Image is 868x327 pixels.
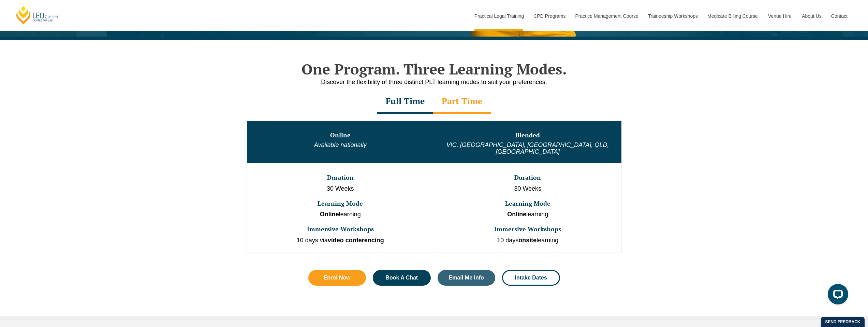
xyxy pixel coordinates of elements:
[702,1,763,31] a: Medicare Billing Course
[446,141,609,155] em: VIC, [GEOGRAPHIC_DATA], [GEOGRAPHIC_DATA], QLD, [GEOGRAPHIC_DATA]
[320,211,339,218] strong: Online
[248,132,433,139] h3: Online
[248,174,433,181] h3: Duration
[240,60,629,78] h2: One Program. Three Learning Modes.
[324,275,351,281] span: Enrol Now
[435,236,621,245] p: 10 days learning
[377,90,433,114] div: Full Time
[248,200,433,207] h3: Learning Mode
[797,1,826,31] a: About Us
[328,237,384,244] strong: video conferencing
[248,185,433,193] p: 30 Weeks
[248,226,433,233] h3: Immersive Workshops
[643,1,702,31] a: Traineeship Workshops
[507,211,526,218] strong: Online
[433,90,491,114] div: Part Time
[314,141,367,148] em: Available nationally
[435,132,621,139] h3: Blended
[826,1,853,31] a: Contact
[438,270,496,286] a: Email Me Info
[502,270,560,286] a: Intake Dates
[373,270,431,286] a: Book A Chat
[435,210,621,219] p: learning
[385,275,418,281] span: Book A Chat
[248,236,433,245] p: 10 days via
[515,275,547,281] span: Intake Dates
[528,1,570,31] a: CPD Programs
[449,275,484,281] span: Email Me Info
[469,1,529,31] a: Practical Legal Training
[763,1,797,31] a: Venue Hire
[240,78,629,86] p: Discover the flexibility of three distinct PLT learning modes to suit your preferences.
[822,281,851,310] iframe: LiveChat chat widget
[248,210,433,219] p: learning
[15,5,61,25] a: [PERSON_NAME] Centre for Law
[435,200,621,207] h3: Learning Mode
[435,185,621,193] p: 30 Weeks
[570,1,643,31] a: Practice Management Course
[518,237,536,244] strong: onsite
[308,270,366,286] a: Enrol Now
[435,174,621,181] h3: Duration
[435,226,621,233] h3: Immersive Workshops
